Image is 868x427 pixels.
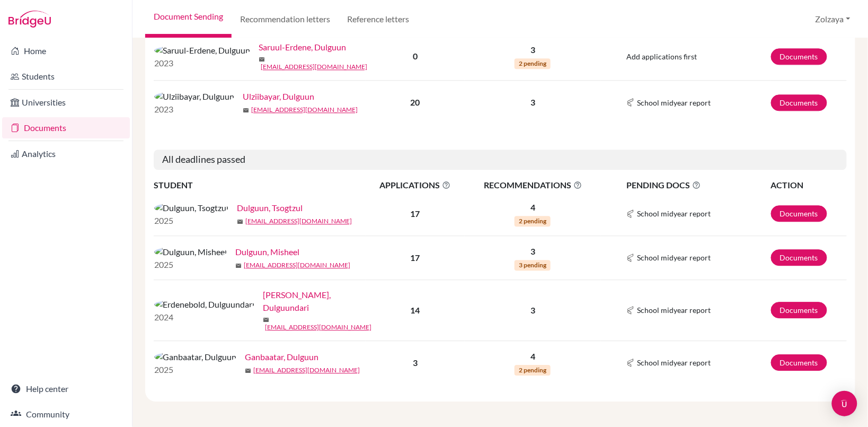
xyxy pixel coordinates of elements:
[637,97,711,108] span: School midyear report
[465,350,600,363] p: 4
[154,178,366,192] th: STUDENT
[771,354,827,371] a: Documents
[235,246,299,258] a: Dulguun, Misheel
[237,219,243,225] span: mail
[243,107,249,114] span: mail
[410,252,420,263] b: 17
[154,150,847,170] h5: All deadlines passed
[465,179,600,191] span: RECOMMENDATIONS
[413,51,418,61] b: 0
[2,40,130,62] a: Home
[515,260,551,271] span: 3 pending
[637,357,711,368] span: School midyear report
[366,179,464,191] span: APPLICATIONS
[832,391,857,416] div: Open Intercom Messenger
[465,245,600,258] p: 3
[626,179,770,191] span: PENDING DOCS
[2,378,130,399] a: Help center
[626,98,635,107] img: Common App logo
[771,48,827,65] a: Documents
[154,202,228,214] img: Dulguun, Tsogtzul
[265,323,371,332] a: [EMAIL_ADDRESS][DOMAIN_NAME]
[626,306,635,315] img: Common App logo
[465,304,600,317] p: 3
[259,56,265,63] span: mail
[154,44,250,57] img: Saruul-Erdene, Dulguun
[515,365,551,376] span: 2 pending
[154,311,254,324] p: 2024
[245,216,352,226] a: [EMAIL_ADDRESS][DOMAIN_NAME]
[637,208,711,219] span: School midyear report
[637,304,711,316] span: School midyear report
[2,143,130,164] a: Analytics
[770,178,847,192] th: ACTION
[771,205,827,222] a: Documents
[811,9,855,29] button: Zolzaya
[263,317,269,323] span: mail
[245,351,318,363] a: Ganbaatar, Dulguun
[410,208,420,219] b: 17
[253,365,360,375] a: [EMAIL_ADDRESS][DOMAIN_NAME]
[515,216,551,226] span: 2 pending
[626,52,697,61] span: Add applications first
[261,62,367,72] a: [EMAIL_ADDRESS][DOMAIN_NAME]
[413,358,418,368] b: 3
[8,11,51,28] img: Bridge-U
[515,58,551,69] span: 2 pending
[2,66,130,87] a: Students
[154,351,236,363] img: Ganbaatar, Dulguun
[245,368,251,374] span: mail
[263,289,373,314] a: [PERSON_NAME], Dulguundari
[410,97,420,107] b: 20
[626,254,635,262] img: Common App logo
[243,90,314,103] a: Ulziibayar, Dulguun
[2,404,130,425] a: Community
[154,103,234,116] p: 2023
[154,246,227,258] img: Dulguun, Misheel
[771,94,827,111] a: Documents
[2,92,130,113] a: Universities
[154,214,228,227] p: 2025
[154,298,254,311] img: Erdenebold, Dulguundari
[154,90,234,103] img: Ulziibayar, Dulguun
[2,117,130,138] a: Documents
[771,302,827,318] a: Documents
[771,249,827,266] a: Documents
[154,363,236,376] p: 2025
[465,201,600,214] p: 4
[154,57,250,69] p: 2023
[251,105,358,115] a: [EMAIL_ADDRESS][DOMAIN_NAME]
[626,210,635,218] img: Common App logo
[465,43,600,56] p: 3
[465,96,600,109] p: 3
[237,202,303,214] a: Dulguun, Tsogtzul
[154,258,227,271] p: 2025
[626,359,635,367] img: Common App logo
[637,252,711,263] span: School midyear report
[259,41,346,54] a: Saruul-Erdene, Dulguun
[244,260,350,270] a: [EMAIL_ADDRESS][DOMAIN_NAME]
[235,263,242,269] span: mail
[410,305,420,315] b: 14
